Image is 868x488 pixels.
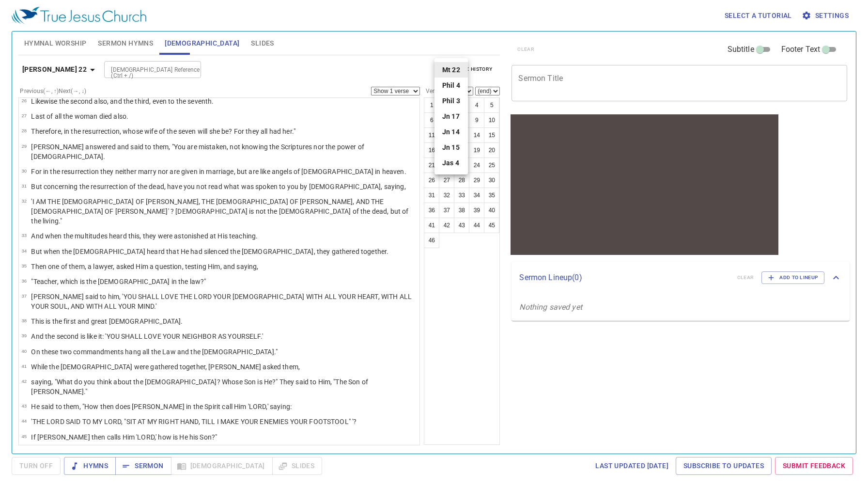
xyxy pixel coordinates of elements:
b: Jn 14 [442,127,460,137]
b: Phil 3 [442,96,460,106]
b: Jn 15 [442,142,460,152]
b: Jas 4 [442,158,459,168]
b: Jn 17 [442,111,460,121]
b: Mt 22 [442,65,460,75]
b: Phil 4 [442,80,460,90]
